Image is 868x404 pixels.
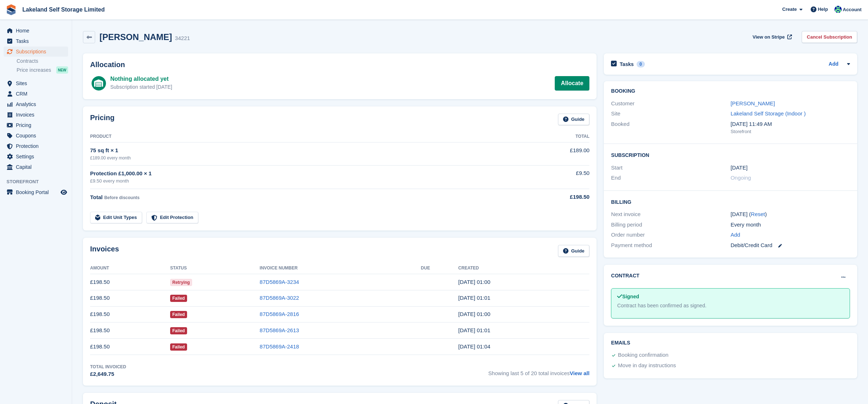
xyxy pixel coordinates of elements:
span: Capital [16,162,59,172]
time: 2025-09-26 00:00:49 UTC [458,279,490,285]
div: Protection £1,000.00 × 1 [90,170,513,178]
span: Pricing [16,120,59,130]
a: 87D5869A-2613 [260,327,299,333]
h2: Billing [611,198,850,205]
h2: Allocation [90,61,589,69]
a: Guide [558,245,590,257]
h2: Booking [611,88,850,94]
span: Price increases [17,67,51,74]
a: Lakeland Self Storage Limited [19,4,108,16]
a: menu [4,78,68,88]
span: Total [90,194,103,200]
span: Home [16,26,59,36]
td: £189.00 [513,142,589,165]
span: Failed [170,343,187,351]
th: Product [90,131,513,142]
th: Due [421,263,459,274]
div: Booked [611,120,730,135]
th: Status [170,263,260,274]
div: £198.50 [513,193,589,201]
div: 0 [637,61,645,67]
th: Total [513,131,589,142]
span: Invoices [16,110,59,120]
a: menu [4,162,68,172]
span: Before discounts [104,195,139,200]
td: £198.50 [90,274,170,290]
div: £9.50 every month [90,177,513,185]
a: menu [4,131,68,141]
span: Coupons [16,131,59,141]
div: NEW [56,66,68,74]
span: Create [782,6,797,13]
span: Help [818,6,828,13]
a: menu [4,187,68,197]
span: Settings [16,151,59,162]
div: Start [611,164,730,172]
time: 2025-06-26 00:01:47 UTC [458,327,490,333]
div: Payment method [611,241,730,250]
a: Edit Unit Types [90,212,142,224]
a: Price increases NEW [17,66,68,74]
div: Nothing allocated yet [110,75,172,83]
a: Reset [751,211,765,217]
span: Failed [170,295,187,302]
span: Sites [16,78,59,88]
a: menu [4,141,68,151]
a: View on Stripe [750,31,793,43]
a: menu [4,110,68,120]
span: Account [843,6,862,13]
a: 87D5869A-3022 [260,295,299,301]
a: [PERSON_NAME] [731,100,775,106]
div: 34221 [175,34,190,43]
td: £198.50 [90,290,170,306]
a: menu [4,99,68,109]
th: Amount [90,263,170,274]
h2: Tasks [620,61,634,67]
a: menu [4,26,68,36]
div: Order number [611,231,730,239]
div: Site [611,110,730,118]
a: Cancel Subscription [802,31,857,43]
div: End [611,174,730,182]
th: Created [458,263,589,274]
div: Billing period [611,221,730,229]
div: Move in day instructions [618,361,676,370]
div: Debit/Credit Card [731,241,850,250]
h2: Subscription [611,151,850,158]
a: 87D5869A-3234 [260,279,299,285]
a: Lakeland Self Storage (Indoor ) [731,110,806,117]
a: 87D5869A-2816 [260,311,299,317]
td: £198.50 [90,322,170,339]
time: 2025-08-26 00:01:39 UTC [458,295,490,301]
a: 87D5869A-2418 [260,343,299,350]
div: Customer [611,100,730,108]
div: [DATE] ( ) [731,210,850,219]
a: menu [4,89,68,99]
a: menu [4,120,68,130]
img: Steve Aynsley [834,6,842,13]
td: £9.50 [513,165,589,189]
a: Guide [558,114,590,126]
span: Booking Portal [16,187,59,197]
a: Add [731,231,740,239]
a: Preview store [59,188,68,197]
div: Signed [617,293,844,300]
span: Retrying [170,279,192,286]
h2: Emails [611,340,850,346]
span: Failed [170,327,187,334]
div: Subscription started [DATE] [110,83,172,91]
time: 2024-02-26 00:00:00 UTC [731,164,748,172]
a: menu [4,151,68,162]
div: £2,649.75 [90,370,126,378]
h2: Pricing [90,114,115,126]
span: Ongoing [731,175,751,181]
h2: Contract [611,272,639,280]
td: £198.50 [90,339,170,355]
div: [DATE] 11:49 AM [731,120,850,128]
a: Add [829,60,838,69]
div: 75 sq ft × 1 [90,146,513,155]
span: Showing last 5 of 20 total invoices [488,364,590,378]
span: View on Stripe [753,34,785,41]
h2: Invoices [90,245,119,257]
div: Contract has been confirmed as signed. [617,302,844,309]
